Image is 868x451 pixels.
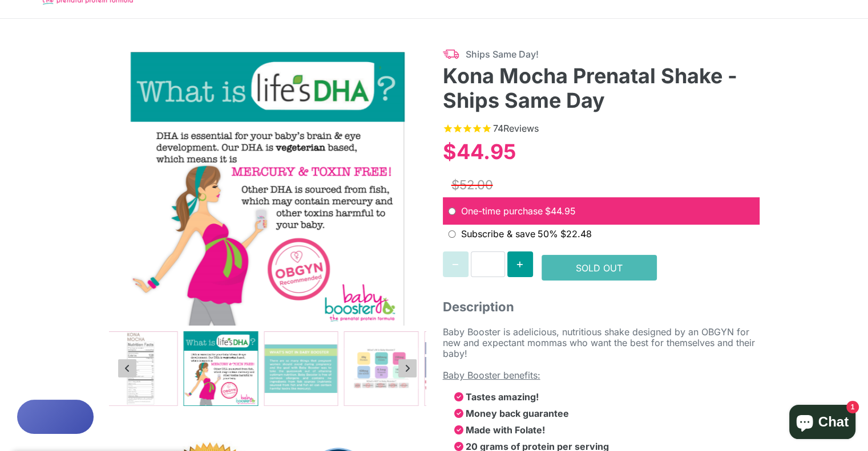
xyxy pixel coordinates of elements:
[118,359,136,377] button: Previous slide
[264,332,338,405] img: Kona Mocha Prenatal Shake - Ships Same Day
[466,408,569,419] strong: Money back guarantee
[449,173,496,197] div: $52.00
[398,359,417,377] button: Next slide
[344,332,418,405] img: Kona Mocha Prenatal Shake - Ships Same Day
[466,391,539,403] strong: Tastes amazing!
[507,251,533,277] button: Increase quantity for Kona Mocha Prenatal Shake - Ships Same Day
[466,424,545,436] strong: Made with Folate!
[17,400,94,434] button: Rewards
[471,251,505,277] input: Quantity for Kona Mocha Prenatal Shake - Ships Same Day
[443,298,760,316] span: Description
[425,332,498,405] img: Kona Mocha Prenatal Shake - Ships Same Day
[109,52,426,326] img: Kona Mocha Prenatal Shake - Ships Same Day
[443,326,518,338] span: Baby Booster is a
[184,332,257,405] img: Kona Mocha Prenatal Shake - Ships Same Day
[443,64,760,113] h3: Kona Mocha Prenatal Shake - Ships Same Day
[443,121,760,136] span: Rated 4.9 out of 5 stars 74 reviews
[443,369,540,381] span: Baby Booster benefits:
[443,327,760,359] p: delicious, nutritious shake designed by an OBGYN for new and expectant mommas who want the best f...
[461,228,538,239] span: Subscribe & save
[545,205,576,217] span: original price
[493,123,539,134] span: 74 reviews
[461,205,545,217] span: One-time purchase
[538,228,560,239] span: 50%
[443,136,516,167] div: $44.95
[104,332,177,405] img: Kona Mocha Prenatal Shake - Ships Same Day
[503,123,539,134] span: Reviews
[560,228,592,239] span: recurring price
[466,47,760,61] span: Ships Same Day!
[786,405,859,442] inbox-online-store-chat: Shopify online store chat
